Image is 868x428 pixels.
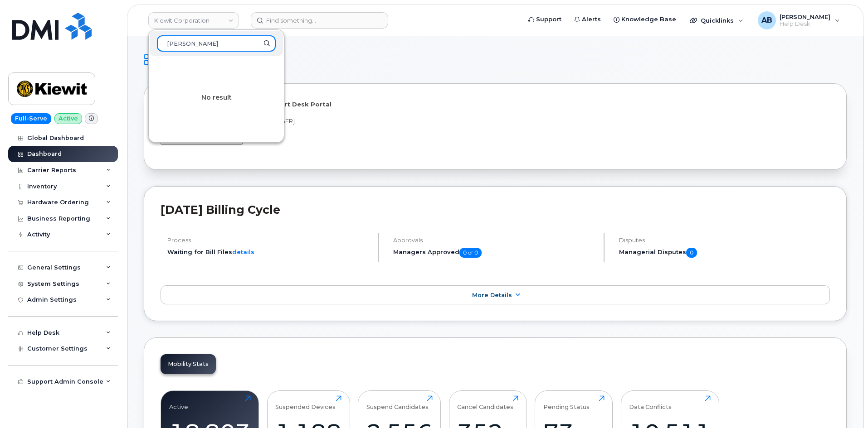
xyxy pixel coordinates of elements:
h4: Disputes [619,237,830,244]
div: Active [169,395,188,410]
iframe: Messenger Launcher [829,389,861,421]
a: details [232,248,254,255]
h5: Managerial Disputes [619,248,830,258]
h4: Approvals [393,237,596,244]
div: Cancel Candidates [457,395,513,410]
div: Pending Status [543,395,590,410]
div: Suspend Candidates [366,395,429,410]
span: 0 of 0 [459,248,482,258]
span: More Details [472,292,512,298]
h4: Process [167,237,370,244]
div: Data Conflicts [629,395,672,410]
li: Waiting for Bill Files [167,248,370,256]
input: Search [157,35,276,52]
h2: [DATE] Billing Cycle [161,203,830,216]
h5: Managers Approved [393,248,596,258]
p: Welcome to the Kiewit Mobile Support Desk Portal [161,100,830,109]
p: If you need assistance, call [PHONE_NUMBER] [161,117,830,125]
div: No result [149,57,284,139]
span: 0 [686,248,697,258]
div: Suspended Devices [275,395,336,410]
